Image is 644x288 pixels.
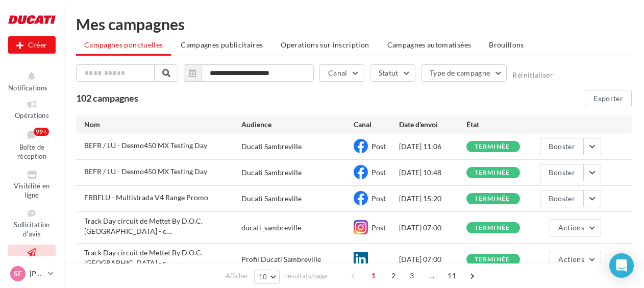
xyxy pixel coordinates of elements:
[14,269,22,279] span: Sf
[550,251,601,268] button: Actions
[84,248,203,267] span: Track Day circuit de Mettet By D.O.C. Belgium - copie
[254,270,280,284] button: 10
[181,40,263,49] span: Campagnes publicitaires
[14,182,49,200] span: Visibilité en ligne
[540,164,583,181] button: Booster
[399,254,466,265] div: [DATE] 07:00
[15,111,49,119] span: Opérations
[241,194,302,204] div: Ducati Sambreville
[489,40,524,49] span: Brouillons
[8,264,56,283] a: Sf [PERSON_NAME] [PERSON_NAME]
[404,268,420,284] span: 3
[443,268,460,284] span: 11
[319,64,364,82] button: Canal
[399,119,466,130] div: Date d'envoi
[399,141,466,152] div: [DATE] 11:06
[241,223,301,233] div: ducati_sambreville
[241,119,354,130] div: Audience
[475,143,510,150] div: terminée
[259,273,267,281] span: 10
[475,170,510,176] div: terminée
[17,143,46,161] span: Boîte de réception
[30,269,44,279] p: [PERSON_NAME] [PERSON_NAME]
[475,225,510,231] div: terminée
[399,194,466,204] div: [DATE] 15:20
[84,167,207,176] span: BEFR / LU - Desmo450 MX Testing Day
[76,16,632,32] div: Mes campagnes
[241,167,302,178] div: Ducati Sambreville
[371,223,386,232] span: Post
[585,90,632,107] button: Exporter
[512,71,553,79] button: Réinitialiser
[8,36,56,54] div: Nouvelle campagne
[558,223,584,232] span: Actions
[8,206,56,241] a: Sollicitation d'avis
[475,196,510,202] div: terminée
[399,167,466,178] div: [DATE] 10:48
[371,168,386,177] span: Post
[241,141,302,152] div: Ducati Sambreville
[421,64,507,82] button: Type de campagne
[365,268,382,284] span: 1
[385,268,402,284] span: 2
[76,92,138,104] span: 102 campagnes
[8,167,56,202] a: Visibilité en ligne
[34,128,49,136] div: 99+
[558,255,584,263] span: Actions
[371,194,386,203] span: Post
[84,141,207,150] span: BEFR / LU - Desmo450 MX Testing Day
[84,119,241,130] div: Nom
[466,119,534,130] div: État
[540,138,583,155] button: Booster
[8,84,47,92] span: Notifications
[387,40,472,49] span: Campagnes automatisées
[285,271,328,281] span: résultats/page
[84,217,203,235] span: Track Day circuit de Mettet By D.O.C. Belgium - copie
[424,268,440,284] span: ...
[8,245,56,270] a: Campagnes
[354,119,399,130] div: Canal
[226,271,249,281] span: Afficher
[281,40,369,49] span: Operations sur inscription
[8,97,56,122] a: Opérations
[8,126,56,163] a: Boîte de réception99+
[8,36,56,54] button: Créer
[371,142,386,151] span: Post
[540,190,583,207] button: Booster
[241,254,321,265] div: Profil Ducati Sambreville
[84,193,208,202] span: FRBELU - Multistrada V4 Range Promo
[399,223,466,233] div: [DATE] 07:00
[609,253,634,278] div: Open Intercom Messenger
[14,221,49,238] span: Sollicitation d'avis
[370,64,415,82] button: Statut
[475,256,510,263] div: terminée
[550,219,601,236] button: Actions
